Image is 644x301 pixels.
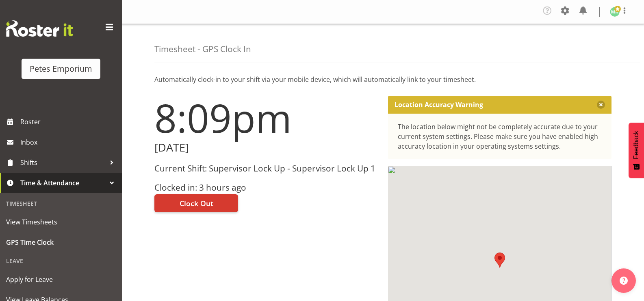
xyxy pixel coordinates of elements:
span: Roster [20,116,118,128]
button: Close message [597,101,605,109]
div: The location below might not be completely accurate due to your current system settings. Please m... [398,122,602,151]
span: Clock Out [180,198,213,209]
button: Clock Out [154,194,238,212]
span: Shifts [20,156,106,169]
h1: 8:09pm [154,96,378,140]
h2: [DATE] [154,141,378,154]
p: Location Accuracy Warning [395,101,483,109]
span: Feedback [633,131,640,159]
div: Leave [2,253,120,269]
img: help-xxl-2.png [620,277,628,285]
img: Rosterit website logo [6,20,73,37]
img: melanie-richardson713.jpg [610,7,620,17]
a: GPS Time Clock [2,232,120,253]
span: Time & Attendance [20,177,106,189]
span: GPS Time Clock [6,236,116,248]
span: Apply for Leave [6,273,116,286]
h3: Current Shift: Supervisor Lock Up - Supervisor Lock Up 1 [154,164,378,173]
span: View Timesheets [6,216,116,228]
h4: Timesheet - GPS Clock In [154,44,251,54]
a: Apply for Leave [2,269,120,290]
div: Timesheet [2,195,120,212]
h3: Clocked in: 3 hours ago [154,183,378,192]
button: Feedback - Show survey [629,123,644,178]
span: Inbox [20,136,118,148]
p: Automatically clock-in to your shift via your mobile device, which will automatically link to you... [154,75,611,84]
div: Petes Emporium [30,63,92,75]
a: View Timesheets [2,212,120,232]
